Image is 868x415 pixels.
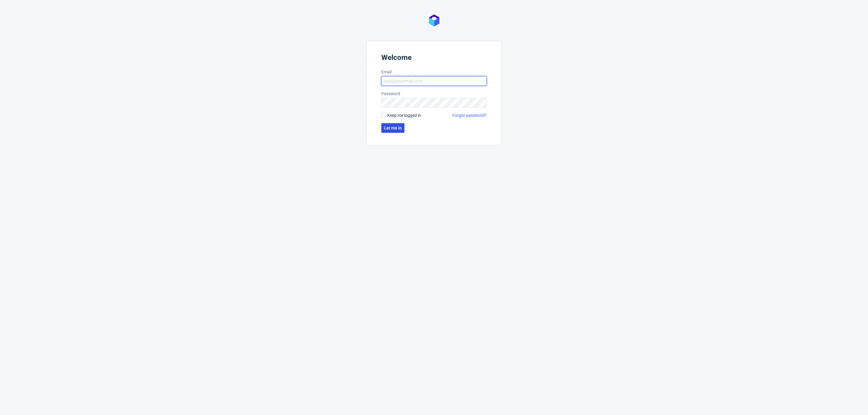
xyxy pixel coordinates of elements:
label: Password [381,91,487,97]
span: Let me in [384,126,402,130]
header: Welcome [381,53,487,64]
input: you@youremail.com [381,76,487,86]
label: Email [381,69,487,75]
span: Keep me logged in [387,112,421,118]
button: Let me in [381,123,404,133]
a: Forgot password? [452,112,487,118]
